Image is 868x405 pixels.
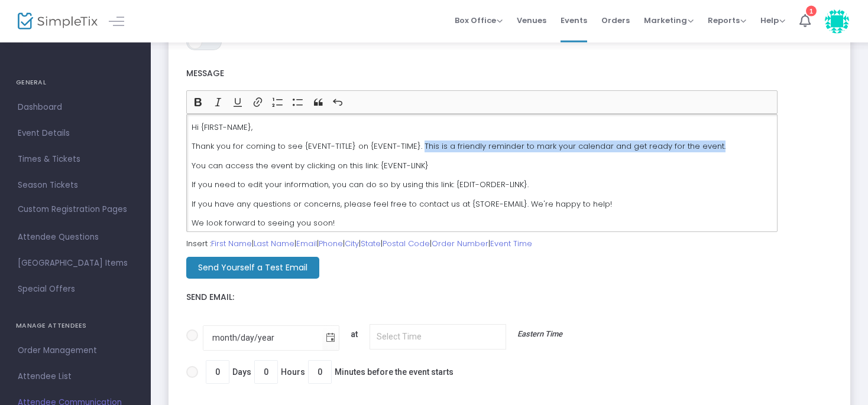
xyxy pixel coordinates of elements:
span: Events [561,5,587,35]
a: Event Time [490,238,532,249]
span: Minutes before the event starts [335,366,454,378]
span: Reports [708,15,746,26]
div: Rich Text Editor, main [186,114,778,232]
p: If you have any questions or concerns, please feel free to contact us at {STORE-EMAIL}. We're hap... [192,198,773,210]
input: DaysHoursMinutes before the event starts [206,361,229,383]
input: DaysHoursMinutes before the event starts [255,361,277,383]
span: Days Hours [198,360,454,384]
a: City [345,238,359,249]
span: Orders [601,5,630,35]
a: First Name [211,238,252,249]
input: DaysHoursMinutes before the event starts [309,361,331,383]
p: We look forward to seeing you soon! [192,217,773,229]
input: Toggle calendaratEastern Time [370,324,506,350]
h4: GENERAL [16,71,135,94]
label: Message [186,62,778,86]
p: Thank you for coming to see {EVENT-TITLE} on {EVENT-TIME}. This is a friendly reminder to mark yo... [192,141,773,152]
span: Attendee Questions [18,230,133,245]
p: You can access the event by clicking on this link: {EVENT-LINK} [192,160,773,172]
span: Order Management [18,343,133,358]
span: Special Offers [18,282,133,297]
span: Dashboard [18,100,133,115]
div: Editor toolbar [186,90,778,114]
input: Toggle calendaratEastern Time [203,326,322,350]
a: Last Name [254,238,294,249]
p: Hi {FIRST-NAME}, [192,122,773,133]
p: If you need to edit your information, you can do so by using this link: {EDIT-ORDER-LINK}. [192,179,773,191]
span: [GEOGRAPHIC_DATA] Items [18,256,133,271]
span: Help [760,15,785,26]
span: Times & Tickets [18,152,133,167]
m-button: Send Yourself a Test Email [186,257,319,279]
span: Custom Registration Pages [18,204,127,215]
a: Postal Code [383,238,430,249]
button: Toggle calendar [322,326,339,350]
a: Order Number [432,238,488,249]
span: Marketing [644,15,694,26]
span: Venues [517,5,546,35]
a: Email [296,238,317,249]
div: 1 [806,6,817,17]
a: State [361,238,381,249]
h4: MANAGE ATTENDEES [16,314,135,338]
span: Season Tickets [18,178,133,193]
p: at [345,328,364,343]
span: Attendee List [18,369,133,384]
span: Event Details [18,126,133,141]
a: Phone [319,238,343,249]
span: Box Office [455,15,503,26]
label: Send Email: [186,292,833,303]
p: Eastern Time [512,328,569,343]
